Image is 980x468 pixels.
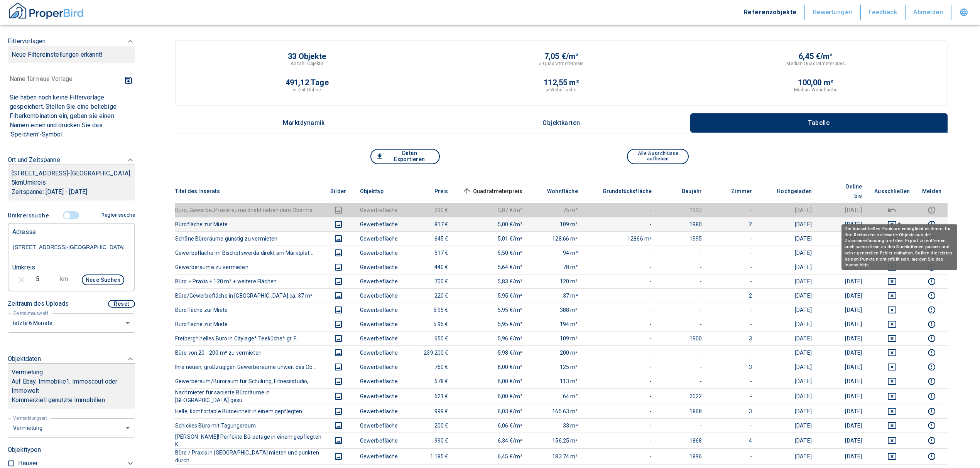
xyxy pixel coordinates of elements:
span: Baujahr [669,187,702,196]
td: [DATE] [758,331,818,345]
button: deselect this listing [874,377,910,386]
th: Büro, Gewerbe, Praxisräume direkt neben dem Oberma... [175,203,323,217]
td: 817 € [404,217,455,231]
td: Gewerbefläche [354,217,404,231]
td: 5,50 €/m² [455,246,529,260]
td: - [584,303,658,317]
button: report this listing [922,348,941,357]
p: 491,12 Tage [286,79,329,86]
button: deselect this listing [874,436,910,445]
button: images [329,291,348,300]
button: deselect this listing [874,291,910,300]
td: [DATE] [758,448,818,464]
td: - [584,345,658,360]
td: Gewerbefläche [354,448,404,464]
td: 239.200 € [404,345,455,360]
button: images [329,320,348,329]
button: Referenzobjekte [736,5,805,20]
button: images [329,436,348,445]
td: [DATE] [818,388,868,404]
button: report this listing [922,320,941,329]
p: Umkreis [12,263,35,272]
td: Gewerbefläche [354,331,404,345]
button: report this listing [922,436,941,445]
td: 999 € [404,404,455,418]
td: - [584,288,658,303]
td: 109 m² [529,331,584,345]
p: Filtervorlagen [8,37,46,46]
td: [DATE] [818,303,868,317]
td: 5,96 €/m² [455,331,529,345]
td: [DATE] [818,404,868,418]
p: 6,45 €/m² [799,52,833,60]
input: Adresse ändern [12,239,130,256]
td: 388 m² [529,303,584,317]
div: ObjektdatenVermietungAuf Ebay, Immobilie1, Immoscout oder ImmoweltKommerziell genutzte Immobilien [8,347,135,416]
td: Gewerbefläche [354,345,404,360]
td: 700 € [404,274,455,288]
td: - [708,274,758,288]
td: [DATE] [758,217,818,231]
th: Nachmieter für sanierte Büroräume in [GEOGRAPHIC_DATA] gesu... [175,388,323,404]
div: wrapped label tabs example [175,113,948,133]
td: [DATE] [818,317,868,331]
td: [DATE] [758,274,818,288]
span: Preis [422,187,448,196]
td: [DATE] [818,231,868,246]
p: km [60,274,68,284]
td: 2022 [658,388,708,404]
th: Gewerbefläche im Bischofswerda direkt am Marktplat... [175,246,323,260]
td: [DATE] [758,360,818,374]
td: 1995 [658,231,708,246]
td: - [708,203,758,217]
td: 109 m² [529,217,584,231]
button: report this listing [922,407,941,416]
td: - [658,246,708,260]
p: Sie haben noch keine Filtervorlage gespeichert. Stellen Sie eine beliebige Filterkombination ein,... [10,93,133,139]
p: Marktdynamik [283,120,325,126]
th: Bilder [323,180,354,203]
p: ⌀-Wohnfläche [546,86,576,93]
th: Melden [916,180,948,203]
th: [PERSON_NAME]! Perfekte Büroetage in einem gepflegten K... [175,433,323,448]
p: Median-Quadratmeterpreis [786,60,845,67]
td: - [708,418,758,433]
td: Gewerbefläche [354,388,404,404]
button: Abmelden [906,5,951,20]
div: letzte 6 Monate [8,417,135,438]
th: Bürofläche zur Miete [175,317,323,331]
td: Gewerbefläche [354,360,404,374]
td: Gewerbefläche [354,288,404,303]
p: 33 Objekte [288,52,326,60]
td: 3 [708,404,758,418]
td: [DATE] [758,231,818,246]
td: 183.74 m² [529,448,584,464]
td: [DATE] [758,203,818,217]
td: [DATE] [758,345,818,360]
td: 5,64 €/m² [455,260,529,274]
td: - [584,374,658,388]
a: ProperBird Logo and Home Button [8,1,85,24]
p: Objekttypen [8,445,135,455]
button: report this listing [922,305,941,315]
button: Neue Suchen [82,274,124,285]
button: report this listing [922,334,941,343]
td: [DATE] [758,246,818,260]
td: Gewerbefläche [354,303,404,317]
td: - [708,260,758,274]
td: [DATE] [818,288,868,303]
p: 100,00 m² [798,79,833,86]
td: - [708,374,758,388]
div: FiltervorlagenNeue Filtereinstellungen erkannt! [8,208,135,333]
span: Grundstücksfläche [590,187,652,196]
td: 220 € [404,288,455,303]
td: 1896 [658,448,708,464]
td: 1868 [658,433,708,448]
td: - [584,448,658,464]
td: 6,45 €/m² [455,448,529,464]
td: Gewerbefläche [354,260,404,274]
td: 2 [708,288,758,303]
td: 5,95 €/m² [455,288,529,303]
td: - [658,288,708,303]
td: 3 [708,331,758,345]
